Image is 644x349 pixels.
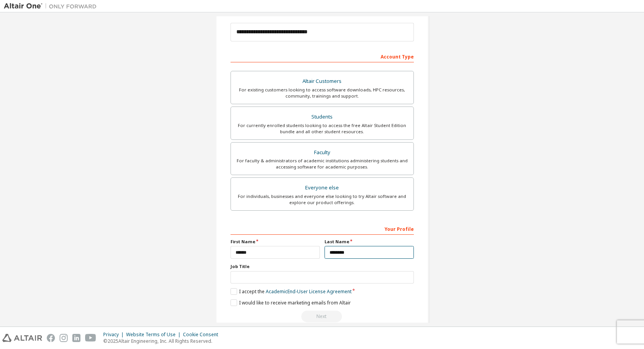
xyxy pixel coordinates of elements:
[4,2,101,10] img: Altair One
[236,158,409,170] div: For faculty & administrators of academic institutions administering students and accessing softwa...
[236,147,409,158] div: Faculty
[231,263,414,270] label: Job Title
[231,299,351,306] label: I would like to receive marketing emails from Altair
[85,334,96,342] img: youtube.svg
[183,332,223,338] div: Cookie Consent
[231,311,414,322] div: Read and acccept EULA to continue
[325,239,414,245] label: Last Name
[103,338,223,344] p: © 2025 Altair Engineering, Inc. All Rights Reserved.
[2,334,42,342] img: altair_logo.svg
[231,222,414,235] div: Your Profile
[231,239,320,245] label: First Name
[72,334,80,342] img: linkedin.svg
[236,87,409,99] div: For existing customers looking to access software downloads, HPC resources, community, trainings ...
[236,76,409,87] div: Altair Customers
[103,332,126,338] div: Privacy
[231,288,352,295] label: I accept the
[236,193,409,206] div: For individuals, businesses and everyone else looking to try Altair software and explore our prod...
[231,50,414,62] div: Account Type
[47,334,55,342] img: facebook.svg
[236,112,409,122] div: Students
[266,288,352,295] a: Academic End-User License Agreement
[236,182,409,193] div: Everyone else
[60,334,68,342] img: instagram.svg
[126,332,183,338] div: Website Terms of Use
[236,122,409,135] div: For currently enrolled students looking to access the free Altair Student Edition bundle and all ...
